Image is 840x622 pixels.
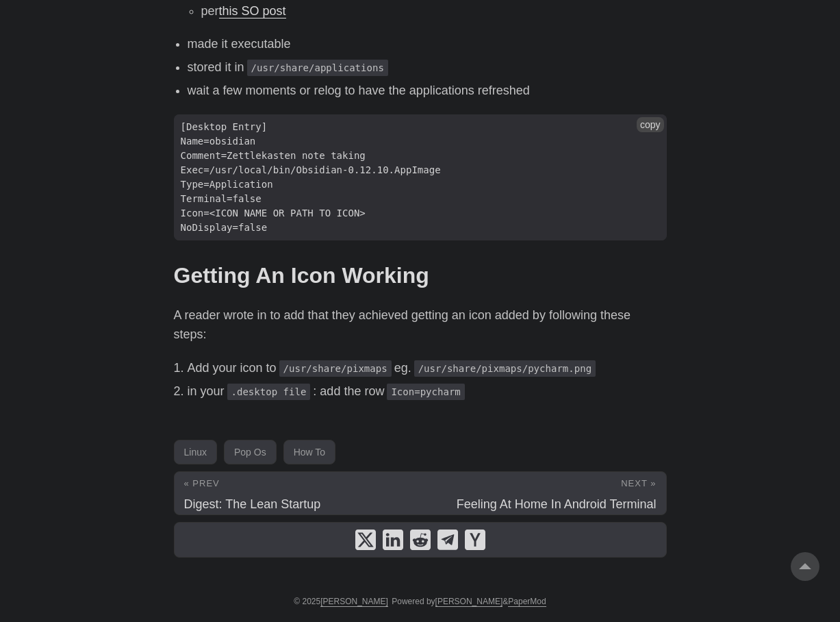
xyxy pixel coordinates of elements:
a: « Prev Digest: The Lean Startup [175,472,420,514]
span: « Prev [184,478,220,488]
a: share How To Add Application To Pop OS Gnome Launcher on linkedin [383,530,403,550]
a: [PERSON_NAME] [435,597,503,607]
a: Linux [174,440,217,464]
a: share How To Add Application To Pop OS Gnome Launcher on reddit [410,530,431,550]
a: How To [283,440,335,464]
span: Terminal=false [174,192,268,206]
span: Powered by & [392,597,546,606]
a: this SO post [219,4,286,18]
a: go to top [791,552,819,581]
a: PaperMod [508,597,546,607]
li: per [201,1,667,21]
li: wait a few moments or relog to have the applications refreshed [188,81,667,101]
code: /usr/share/pixmaps/pycharm.png [414,360,596,377]
p: A reader wrote in to add that they achieved getting an icon added by following these steps: [174,306,667,345]
li: Add your icon to eg. [188,358,667,378]
span: NoDisplay=false [174,221,275,235]
span: Digest: The Lean Startup [184,497,321,511]
span: [Desktop Entry] [174,120,275,134]
span: Name=obsidian [174,134,263,149]
span: © 2025 [294,597,388,606]
a: share How To Add Application To Pop OS Gnome Launcher on x [355,530,376,550]
code: .desktop file [227,384,311,400]
span: Exec=/usr/local/bin/Obsidian-0.12.10.AppImage [174,163,448,177]
span: Next » [621,478,656,488]
li: stored it in [188,58,667,77]
button: copy [637,117,664,132]
li: made it executable [188,34,667,54]
a: share How To Add Application To Pop OS Gnome Launcher on ycombinator [465,530,485,550]
a: share How To Add Application To Pop OS Gnome Launcher on telegram [437,530,458,550]
a: Next » Feeling At Home In Android Terminal [420,472,666,514]
code: /usr/share/applications [247,60,388,76]
span: Type=Application [174,177,280,192]
li: in your : add the row [188,382,667,401]
span: Icon=<ICON NAME OR PATH TO ICON> [174,206,372,221]
code: Icon=pycharm [387,384,464,400]
h2: Getting An Icon Working [174,262,667,288]
span: Comment=Zettlekasten note taking [174,149,372,163]
span: Feeling At Home In Android Terminal [457,497,657,511]
a: [PERSON_NAME] [320,597,388,607]
a: Pop Os [224,440,277,464]
code: /usr/share/pixmaps [279,360,392,377]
